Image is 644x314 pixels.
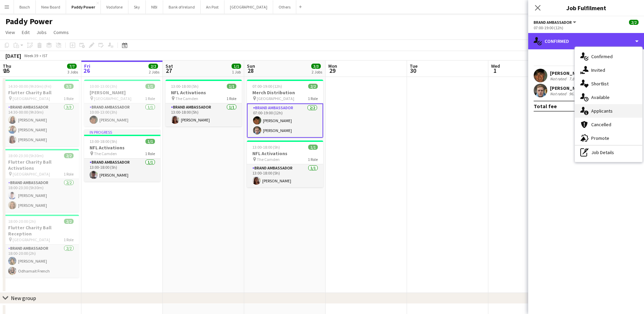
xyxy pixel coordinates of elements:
[94,96,131,101] span: [GEOGRAPHIC_DATA]
[247,89,323,96] h3: Merch Distribution
[64,153,74,158] span: 2/2
[84,80,160,127] app-job-card: 10:00-13:00 (3h)1/1[PERSON_NAME] [GEOGRAPHIC_DATA]1 RoleBrand Ambassador1/110:00-13:00 (3h)[PERSO...
[145,139,155,144] span: 1/1
[22,53,40,58] span: Week 39
[257,96,294,101] span: [GEOGRAPHIC_DATA]
[36,29,47,35] span: Jobs
[247,164,323,187] app-card-role: Brand Ambassador1/113:00-18:00 (5h)[PERSON_NAME]
[3,215,79,278] app-job-card: 18:00-20:00 (2h)2/2Flutter Charity Ball Reception [GEOGRAPHIC_DATA]1 RoleBrand Ambassador2/218:00...
[575,146,642,159] div: Job Details
[3,103,79,146] app-card-role: Brand Ambassador3/314:30-00:00 (9h30m)[PERSON_NAME][PERSON_NAME][PERSON_NAME]
[84,145,160,151] h3: NFL Activations
[257,157,280,162] span: The Camden
[36,0,66,14] button: New Board
[273,0,296,14] button: Others
[3,159,79,171] h3: Flutter Charity Ball Activations
[22,29,30,35] span: Edit
[13,96,50,101] span: [GEOGRAPHIC_DATA]
[550,91,568,96] div: Not rated
[5,29,15,35] span: View
[13,171,50,177] span: [GEOGRAPHIC_DATA]
[8,219,36,224] span: 18:00-20:00 (2h)
[3,63,11,69] span: Thu
[166,103,242,127] app-card-role: Brand Ambassador1/113:00-18:00 (5h)[PERSON_NAME]
[247,103,323,138] app-card-role: Brand Ambassador2/207:00-19:00 (12h)[PERSON_NAME][PERSON_NAME]
[528,3,644,12] h3: Job Fulfilment
[84,159,160,182] app-card-role: Brand Ambassador1/113:00-18:00 (5h)[PERSON_NAME]
[224,0,273,14] button: [GEOGRAPHIC_DATA]
[534,20,577,25] button: Brand Ambassador
[226,96,236,101] span: 1 Role
[145,151,155,156] span: 1 Role
[84,129,160,182] app-job-card: In progress13:00-18:00 (5h)1/1NFL Activations The Camden1 RoleBrand Ambassador1/113:00-18:00 (5h)...
[164,67,173,75] span: 27
[246,67,255,75] span: 28
[163,0,201,14] button: Bank of Ireland
[171,84,199,89] span: 13:00-18:00 (5h)
[8,84,51,89] span: 14:30-00:00 (9h30m) (Fri)
[175,96,198,101] span: The Camden
[3,149,79,212] app-job-card: 18:00-23:30 (5h30m)2/2Flutter Charity Ball Activations [GEOGRAPHIC_DATA]1 RoleBrand Ambassador2/2...
[90,139,117,144] span: 13:00-18:00 (5h)
[13,237,50,242] span: [GEOGRAPHIC_DATA]
[3,245,79,278] app-card-role: Brand Ambassador2/218:00-20:00 (2h)[PERSON_NAME]Odharnait French
[591,108,613,114] span: Applicants
[145,96,155,101] span: 1 Role
[232,69,241,75] div: 1 Job
[247,80,323,138] app-job-card: 07:00-19:00 (12h)2/2Merch Distribution [GEOGRAPHIC_DATA]1 RoleBrand Ambassador2/207:00-19:00 (12h...
[550,85,586,91] div: [PERSON_NAME]
[64,96,74,101] span: 1 Role
[5,52,21,59] div: [DATE]
[90,84,117,89] span: 10:00-13:00 (3h)
[94,151,117,156] span: The Camden
[128,0,146,14] button: Sky
[312,69,322,75] div: 2 Jobs
[410,63,418,69] span: Tue
[232,64,241,69] span: 1/1
[42,53,48,58] div: IST
[308,84,318,89] span: 2/2
[84,89,160,96] h3: [PERSON_NAME]
[51,28,72,37] a: Comms
[166,80,242,127] app-job-card: 13:00-18:00 (5h)1/1NFL Activations The Camden1 RoleBrand Ambassador1/113:00-18:00 (5h)[PERSON_NAME]
[252,145,280,150] span: 13:00-18:00 (5h)
[53,29,69,35] span: Comms
[166,63,173,69] span: Sat
[252,84,282,89] span: 07:00-19:00 (12h)
[11,295,36,301] div: New group
[5,16,52,27] h1: Paddy Power
[8,153,44,158] span: 18:00-23:30 (5h30m)
[3,80,79,146] app-job-card: 14:30-00:00 (9h30m) (Fri)3/3Flutter Charity Ball [GEOGRAPHIC_DATA]1 RoleBrand Ambassador3/314:30-...
[534,20,572,25] span: Brand Ambassador
[14,0,36,14] button: Bosch
[34,28,49,37] a: Jobs
[64,219,74,224] span: 2/2
[84,63,90,69] span: Fri
[409,67,418,75] span: 30
[591,67,605,73] span: Invited
[67,69,78,75] div: 3 Jobs
[534,25,639,30] div: 07:00-19:00 (12h)
[591,135,609,141] span: Promote
[227,84,236,89] span: 1/1
[308,145,318,150] span: 1/1
[568,91,583,96] div: 96.3km
[247,150,323,156] h3: NFL Activations
[19,28,32,37] a: Edit
[3,225,79,237] h3: Flutter Charity Ball Reception
[311,64,321,69] span: 3/3
[247,63,255,69] span: Sun
[490,67,500,75] span: 1
[3,89,79,96] h3: Flutter Charity Ball
[83,67,90,75] span: 26
[327,67,337,75] span: 29
[64,84,74,89] span: 3/3
[148,64,158,69] span: 2/2
[84,103,160,127] app-card-role: Brand Ambassador1/110:00-13:00 (3h)[PERSON_NAME]
[166,89,242,96] h3: NFL Activations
